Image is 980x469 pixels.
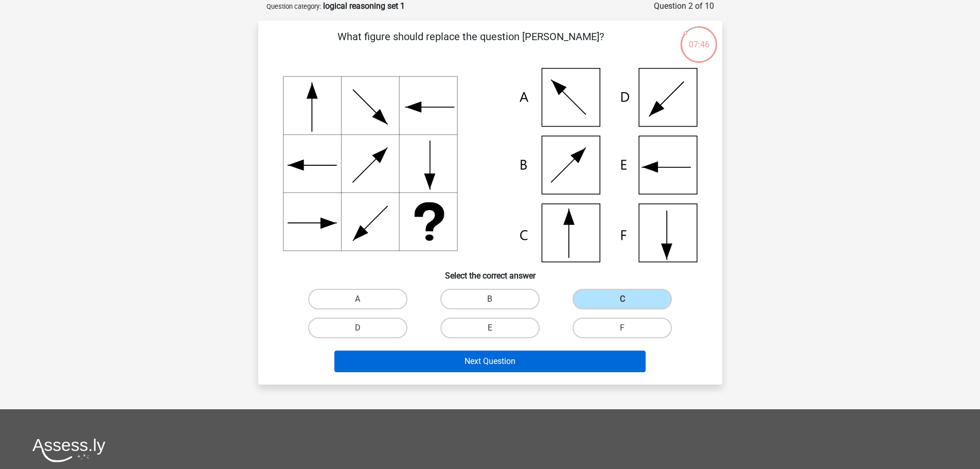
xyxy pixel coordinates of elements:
button: Next Question [334,351,646,372]
h6: Select the correct answer [275,263,706,281]
label: C [573,289,672,309]
label: F [573,318,672,338]
label: A [308,289,407,309]
div: 07:46 [680,25,718,51]
strong: logical reasoning set 1 [323,1,405,11]
p: What figure should replace the question [PERSON_NAME]? [275,29,667,60]
img: Assessly logo [32,438,105,462]
small: Question category: [266,3,321,10]
label: E [440,318,540,338]
label: D [308,318,407,338]
label: B [440,289,540,309]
